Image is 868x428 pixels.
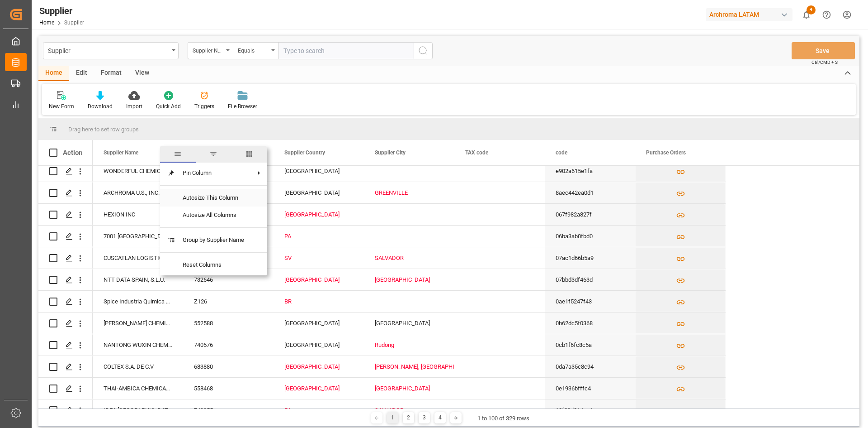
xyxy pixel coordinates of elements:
div: [GEOGRAPHIC_DATA] [284,378,353,399]
span: Autosize This Column [175,189,251,207]
input: Type to search [278,42,414,59]
span: columns [231,146,267,163]
span: Group by Supplier Name [175,231,251,249]
div: [GEOGRAPHIC_DATA] [375,378,443,399]
div: 067f982a827f [545,204,635,225]
div: Press SPACE to select this row. [93,269,726,291]
div: SALVADOR [375,400,443,421]
div: IDEA [GEOGRAPHIC_DATA], S.A. DE CV [93,399,183,421]
div: View [128,66,156,81]
div: SV [284,248,353,269]
span: Drag here to set row groups [68,126,139,133]
div: File Browser [228,102,257,111]
div: 2 [403,412,414,423]
button: search button [414,42,433,59]
div: Supplier [48,44,169,56]
div: CUSCATLAN LOGISTICS SA DE CV [93,247,183,269]
div: Quick Add [156,102,181,111]
span: Reset Columns [175,256,251,274]
button: open menu [188,42,233,59]
div: Spice Industria Quimica Ltda [93,291,183,312]
div: 0da7a35c8c94 [545,356,635,377]
div: 0ae1f5247f43 [545,291,635,312]
div: Press SPACE to select this row. [38,247,93,269]
div: HEXION INC [93,204,183,225]
div: Press SPACE to select this row. [93,247,726,269]
div: [GEOGRAPHIC_DATA] [284,269,353,290]
div: 07ac1d66b5a9 [545,247,635,269]
div: e902a615e1fa [545,160,635,182]
span: Supplier Country [284,149,325,156]
div: Press SPACE to select this row. [93,313,726,334]
div: Press SPACE to select this row. [38,334,93,356]
div: 10f29d214ee4 [545,399,635,421]
span: Pin Column [175,164,251,182]
span: filter [196,146,231,163]
div: Download [88,102,113,111]
div: [GEOGRAPHIC_DATA] [284,335,353,356]
div: Action [63,149,82,157]
div: Press SPACE to select this row. [38,291,93,313]
div: Import [126,102,142,111]
div: Format [94,66,128,81]
div: 749955 [183,399,274,421]
div: 740576 [183,334,274,356]
div: Press SPACE to select this row. [93,399,726,421]
div: 1 [387,412,398,423]
div: 7001 [GEOGRAPHIC_DATA] [93,226,183,247]
div: 683880 [183,356,274,377]
span: 4 [807,5,816,14]
button: open menu [43,42,179,59]
div: SALVADOR [375,248,443,269]
a: Home [39,19,54,26]
div: WONDERFUL CHEMICAL INDUSTRIAL LT [93,160,183,182]
div: Equals [238,44,269,55]
div: [GEOGRAPHIC_DATA] [284,313,353,334]
div: Press SPACE to select this row. [38,378,93,399]
div: ARCHROMA U.S., INC. [93,182,183,203]
div: Press SPACE to select this row. [93,334,726,356]
div: PA [284,226,353,247]
div: [GEOGRAPHIC_DATA] [284,161,353,182]
div: Press SPACE to select this row. [38,160,93,182]
div: Home [38,66,69,81]
div: [GEOGRAPHIC_DATA] [284,204,353,225]
div: 0cb1f6fc8c5a [545,334,635,356]
div: NANTONG WUXIN CHEMICAL CO., LTD [93,334,183,356]
div: [GEOGRAPHIC_DATA] [375,313,443,334]
div: Press SPACE to select this row. [38,182,93,204]
div: [PERSON_NAME] CHEMICALS LTD [93,313,183,334]
div: Press SPACE to select this row. [93,160,726,182]
div: Supplier Name [193,44,223,55]
div: Supplier [39,4,84,18]
div: 0b62dc5f0368 [545,313,635,334]
div: [PERSON_NAME], [GEOGRAPHIC_DATA], C.A. [375,356,443,377]
div: Press SPACE to select this row. [38,269,93,291]
div: [GEOGRAPHIC_DATA] [375,269,443,290]
div: Press SPACE to select this row. [38,204,93,226]
div: Press SPACE to select this row. [38,313,93,334]
div: 8aec442ea0d1 [545,182,635,203]
div: [GEOGRAPHIC_DATA] [284,356,353,377]
div: 1 to 100 of 329 rows [477,414,529,423]
div: 552588 [183,313,274,334]
div: Press SPACE to select this row. [93,291,726,313]
div: 732646 [183,269,274,290]
button: Archroma LATAM [706,6,796,23]
div: 06ba3ab0fbd0 [545,226,635,247]
div: Rudong [375,335,443,356]
span: general [160,146,196,163]
div: Press SPACE to select this row. [38,399,93,421]
div: New Form [49,102,74,111]
div: Press SPACE to select this row. [93,378,726,399]
div: 558468 [183,378,274,399]
div: NTT DATA SPAIN, S.L.U. [93,269,183,290]
div: 07bbd3df463d [545,269,635,290]
button: show 4 new notifications [796,5,816,25]
button: Help Center [816,5,837,25]
span: Supplier Name [104,149,138,156]
button: open menu [233,42,278,59]
div: Triggers [194,102,214,111]
div: GREENVILLE [375,183,443,203]
div: Press SPACE to select this row. [93,226,726,247]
